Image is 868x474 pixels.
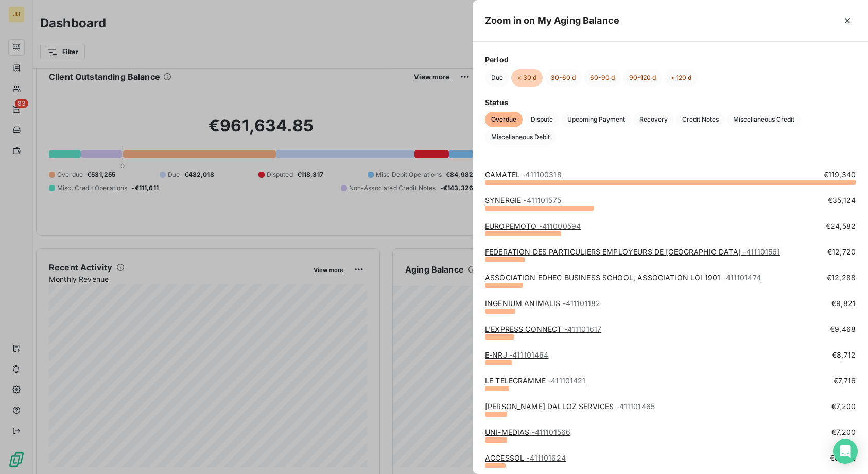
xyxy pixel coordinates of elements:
span: - 411101464 [509,350,549,359]
button: Overdue [485,112,523,127]
span: - 411101421 [548,376,586,385]
span: €7,200 [831,401,856,412]
span: €119,340 [824,170,856,180]
span: - 411100318 [522,170,562,179]
button: Miscellaneous Credit [727,112,801,127]
button: Upcoming Payment [561,112,631,127]
a: ASSOCIATION EDHEC BUSINESS SCHOOL, ASSOCIATION LOI 1901 [485,273,761,282]
button: Credit Notes [676,112,725,127]
button: Dispute [525,112,559,127]
span: - 411101566 [532,428,571,436]
a: INGENIUM ANIMALIS [485,299,600,308]
a: LE TELEGRAMME [485,376,586,385]
button: 90-120 d [623,69,662,87]
a: [PERSON_NAME] DALLOZ SERVICES [485,402,655,411]
span: - 411000594 [539,222,581,230]
span: €24,582 [826,221,856,231]
span: Status [485,97,856,108]
button: 30-60 d [545,69,582,87]
a: L'EXPRESS CONNECT [485,325,601,333]
a: E-NRJ [485,350,548,359]
span: €8,712 [832,350,856,360]
button: 60-90 d [584,69,621,87]
span: €6,684 [830,453,856,463]
span: €12,288 [827,273,856,283]
span: €9,821 [831,298,856,309]
button: Recovery [633,112,674,127]
button: Due [485,69,509,87]
span: - 411101575 [523,196,561,205]
h5: Zoom in on My Aging Balance [485,13,619,28]
span: €35,124 [828,195,856,206]
span: - 411101617 [564,325,602,333]
span: - 411101561 [743,247,780,256]
button: Miscellaneous Debit [485,129,556,145]
span: - 411101465 [616,402,655,411]
span: - 411101624 [526,453,566,462]
span: €12,720 [827,247,856,257]
a: CAMATEL [485,170,562,179]
a: ACCESSOL [485,453,566,462]
span: - 411101182 [563,299,601,308]
span: Period [485,54,856,65]
div: Open Intercom Messenger [833,439,858,464]
span: €7,200 [831,427,856,437]
button: < 30 d [511,69,543,87]
span: - 411101474 [722,273,761,282]
span: €9,468 [830,324,856,334]
button: > 120 d [664,69,698,87]
a: SYNERGIE [485,196,561,205]
a: UNI-MEDIAS [485,428,570,436]
a: FEDERATION DES PARTICULIERS EMPLOYEURS DE [GEOGRAPHIC_DATA] [485,247,780,256]
span: €7,716 [834,376,856,386]
a: EUROPEMOTO [485,222,581,230]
